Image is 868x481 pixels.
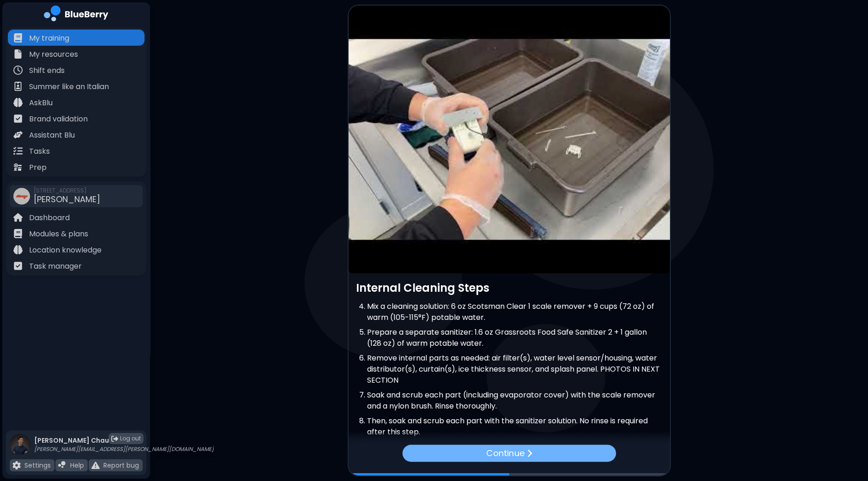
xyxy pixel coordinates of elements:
p: Summer like an Italian [29,81,109,92]
img: file icon [13,130,23,139]
span: [PERSON_NAME] [34,193,100,205]
p: Location knowledge [29,245,102,256]
span: Log out [120,435,141,442]
img: company logo [44,6,108,24]
p: My resources [29,49,78,60]
p: Continue [486,446,524,460]
p: [PERSON_NAME][EMAIL_ADDRESS][PERSON_NAME][DOMAIN_NAME] [34,445,214,453]
p: AskBlu [29,97,53,108]
p: Tasks [29,146,50,157]
p: My training [29,33,69,44]
li: Soak and scrub each part (including evaporator cover) with the scale remover and a nylon brush. R... [367,390,663,412]
p: Settings [24,461,51,469]
p: Assistant Blu [29,130,75,141]
img: logout [111,435,118,442]
img: profile photo [10,434,30,464]
p: Dashboard [29,212,70,223]
li: Remove internal parts as needed: air filter(s), water level sensor/housing, water distributor(s),... [367,353,663,386]
img: file icon [13,98,23,107]
img: file icon [13,82,23,91]
p: Brand validation [29,114,88,125]
li: Mix a cleaning solution: 6 oz Scotsman Clear 1 scale remover + 9 cups (72 oz) of warm (105-115°F)... [367,301,663,323]
p: Prep [29,162,47,173]
img: file icon [13,114,23,123]
img: file icon [13,66,23,75]
img: file icon [91,461,100,469]
img: file icon [12,461,21,469]
img: file icon [13,146,23,156]
p: Modules & plans [29,228,88,240]
p: Task manager [29,261,82,272]
img: file icon [13,213,23,222]
li: Then, soak and scrub each part with the sanitizer solution. No rinse is required after this step. [367,415,663,438]
p: [PERSON_NAME] Chau [34,436,214,445]
img: file icon [13,162,23,172]
img: company thumbnail [13,188,30,204]
p: Report bug [103,461,139,469]
img: file icon [58,461,66,469]
p: Help [70,461,84,469]
p: Shift ends [29,65,65,76]
img: file icon [13,245,23,254]
img: file icon [13,261,23,271]
img: file icon [13,49,23,59]
span: [STREET_ADDRESS] [34,187,100,194]
img: file icon [13,229,23,238]
h3: Internal Cleaning Steps [356,281,663,295]
li: Prepare a separate sanitizer: 1.6 oz Grassroots Food Safe Sanitizer 2 + 1 gallon (128 oz) of warm... [367,327,663,349]
img: file icon [13,33,23,42]
img: file icon [526,449,532,458]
